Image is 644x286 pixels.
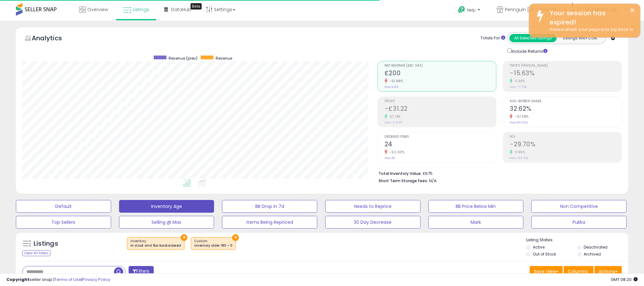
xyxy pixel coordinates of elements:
button: Listings With Cost [556,34,604,42]
div: Your session has expired! [545,9,635,27]
button: Filters [129,266,153,277]
small: Prev: £416 [385,85,398,89]
button: Mark [428,216,524,229]
h2: 32.62% [510,105,621,114]
label: Archived [584,251,601,257]
h2: -£31.22 [385,105,496,114]
span: Columns [568,268,588,275]
span: Listings [133,6,149,13]
button: Inventory Age [119,200,214,213]
p: Listing States: [526,237,628,243]
small: 11.95% [513,150,525,155]
span: Profit [385,100,496,103]
small: Prev: 100.00% [510,121,528,124]
span: Revenue (prev) [169,56,198,61]
h5: Listings [34,239,58,248]
button: Columns [564,266,594,277]
h2: £200 [385,70,496,78]
span: Profit [PERSON_NAME] [510,64,621,68]
i: Get Help [458,6,466,14]
span: Ordered Items [385,135,496,139]
div: Totals For [480,35,505,41]
div: in stock and fba backordered [131,243,181,248]
span: Inventory : [131,239,181,248]
span: Avg. Buybox Share [510,100,621,103]
span: DataHub [171,6,191,13]
span: Revenue [216,56,232,61]
a: Privacy Policy [82,276,110,283]
button: BB Drop in 7d [222,200,317,213]
span: 2025-09-11 08:20 GMT [611,276,638,283]
button: Pukka [531,216,627,229]
h5: Analytics [32,34,74,44]
small: -51.98% [387,79,403,83]
button: All Selected Listings [509,34,557,42]
button: Items Being Repriced [222,216,317,229]
small: 57.74% [387,114,401,119]
button: × [181,234,187,241]
span: Custom: [194,239,232,248]
span: Net Revenue (Exc. VAT) [385,64,496,68]
div: Please refresh your page and log back in [545,27,635,33]
h2: -15.63% [510,70,621,78]
div: seller snap | | [6,277,110,283]
label: Active [533,244,545,250]
button: Top Sellers [16,216,111,229]
small: Prev: -17.76% [510,85,527,89]
small: Prev: -33.73% [510,156,528,160]
a: Terms of Use [54,276,81,283]
small: Prev: 50 [385,156,395,160]
a: Help [453,1,486,21]
button: × [630,6,635,14]
button: Actions [594,266,622,277]
small: 11.99% [513,79,525,83]
small: Prev: -£73.87 [385,121,402,124]
button: Default [16,200,111,213]
button: 30 Day Decrease [325,216,420,229]
button: Needs to Reprice [325,200,420,213]
small: -67.38% [513,114,529,119]
b: Total Inventory Value: [379,171,422,176]
label: Out of Stock [533,251,556,257]
div: Tooltip anchor [191,3,202,10]
button: Selling @ Max [119,216,214,229]
strong: Copyright [6,276,30,283]
button: × [232,234,239,241]
button: Save View [530,266,563,277]
div: inventory older 180 > 0 [194,243,232,248]
li: £675 [379,169,617,177]
span: N/A [429,178,437,184]
span: ROI [510,135,621,139]
span: Help [467,7,476,13]
small: -52.00% [387,150,405,155]
h2: 24 [385,141,496,149]
b: Short Term Storage Fees: [379,178,428,183]
div: Include Returns [503,47,555,55]
h2: -29.70% [510,141,621,149]
span: Overview [87,6,108,13]
span: Pennguin [GEOGRAPHIC_DATA] [505,6,562,13]
div: Clear All Filters [22,250,50,256]
button: BB Price Below Min [428,200,524,213]
label: Deactivated [584,244,607,250]
button: Non Competitive [531,200,627,213]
